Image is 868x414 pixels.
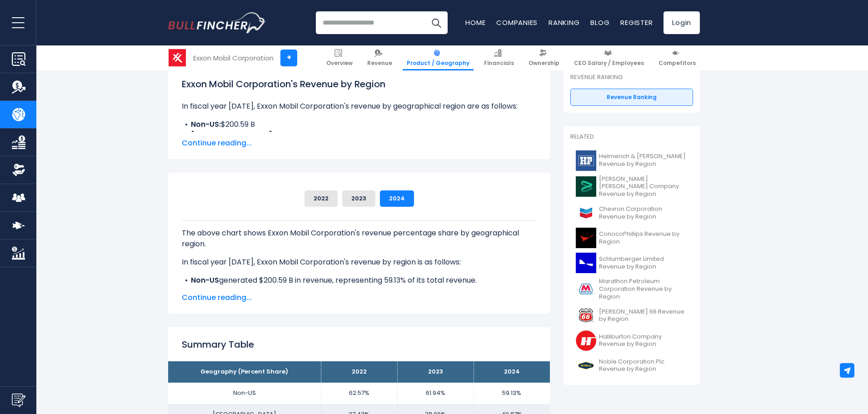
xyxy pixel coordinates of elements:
[407,60,469,67] span: Product / Geography
[549,18,579,27] a: Ranking
[524,45,564,70] a: Ownership
[321,361,397,383] th: 2022
[570,275,693,303] a: Marathon Petroleum Corporation Revenue by Region
[425,11,448,34] button: Search
[321,383,397,404] td: 62.57%
[484,60,514,67] span: Financials
[367,60,392,67] span: Revenue
[182,228,536,249] p: The above chart shows Exxon Mobil Corporation's revenue percentage share by geographical region.
[326,60,353,67] span: Overview
[576,176,596,197] img: BKR logo
[576,355,596,376] img: NE logo
[574,60,644,67] span: CEO Salary / Employees
[193,53,274,63] div: Exxon Mobil Corporation
[576,305,596,326] img: PSX logo
[576,253,596,273] img: SLB logo
[570,250,693,275] a: Schlumberger Limited Revenue by Region
[663,11,700,34] a: Login
[570,89,693,106] a: Revenue Ranking
[168,12,266,33] img: Bullfincher logo
[576,279,596,299] img: MPC logo
[480,45,518,70] a: Financials
[599,230,688,246] span: ConocoPhillips Revenue by Region
[474,361,550,383] th: 2024
[599,278,688,301] span: Marathon Petroleum Corporation Revenue by Region
[168,383,321,404] td: Non-US
[529,60,559,67] span: Ownership
[570,328,693,353] a: Halliburton Company Revenue by Region
[191,286,272,296] b: [GEOGRAPHIC_DATA]
[570,225,693,250] a: ConocoPhillips Revenue by Region
[599,308,688,324] span: [PERSON_NAME] 66 Revenue by Region
[576,203,596,223] img: CVX logo
[599,358,688,374] span: Noble Corporation Plc Revenue by Region
[576,150,596,171] img: HP logo
[304,190,338,207] button: 2022
[182,138,536,149] span: Continue reading...
[168,12,266,33] a: Go to homepage
[191,119,221,130] b: Non-US:
[322,45,357,70] a: Overview
[570,133,693,141] p: Related
[576,330,596,351] img: HAL logo
[182,286,536,297] li: generated $138.66 B in revenue, representing 40.87% of its total revenue.
[380,190,414,207] button: 2024
[570,200,693,225] a: Chevron Corporation Revenue by Region
[403,45,474,70] a: Product / Geography
[576,228,596,248] img: COP logo
[280,50,297,66] a: +
[599,255,688,271] span: Schlumberger Limited Revenue by Region
[658,60,696,67] span: Competitors
[570,148,693,173] a: Helmerich & [PERSON_NAME] Revenue by Region
[182,119,536,130] li: $200.59 B
[599,333,688,349] span: Halliburton Company Revenue by Region
[191,130,274,140] b: [GEOGRAPHIC_DATA]:
[397,383,474,404] td: 61.94%
[397,361,474,383] th: 2023
[570,353,693,378] a: Noble Corporation Plc Revenue by Region
[465,18,485,27] a: Home
[599,205,688,221] span: Chevron Corporation Revenue by Region
[191,275,219,285] b: Non-US
[182,257,536,268] p: In fiscal year [DATE], Exxon Mobil Corporation's revenue by region is as follows:
[342,190,375,207] button: 2023
[182,101,536,112] p: In fiscal year [DATE], Exxon Mobil Corporation's revenue by geographical region are as follows:
[12,163,25,177] img: Ownership
[599,175,688,199] span: [PERSON_NAME] [PERSON_NAME] Company Revenue by Region
[570,45,648,70] a: CEO Salary / Employees
[620,18,653,27] a: Register
[654,45,700,70] a: Competitors
[599,153,688,168] span: Helmerich & [PERSON_NAME] Revenue by Region
[496,18,538,27] a: Companies
[182,275,536,286] li: generated $200.59 B in revenue, representing 59.13% of its total revenue.
[168,361,321,383] th: Geography (Percent Share)
[182,338,536,351] h2: Summary Table
[182,130,536,141] li: $138.66 B
[182,77,536,91] h1: Exxon Mobil Corporation's Revenue by Region
[363,45,396,70] a: Revenue
[169,49,186,66] img: XOM logo
[474,383,550,404] td: 59.13%
[570,173,693,201] a: [PERSON_NAME] [PERSON_NAME] Company Revenue by Region
[590,18,609,27] a: Blog
[182,292,536,303] span: Continue reading...
[182,220,536,351] div: The for Exxon Mobil Corporation is the Non-US, which represents 59.13% of its total revenue. The ...
[570,74,693,81] p: Revenue Ranking
[570,303,693,328] a: [PERSON_NAME] 66 Revenue by Region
